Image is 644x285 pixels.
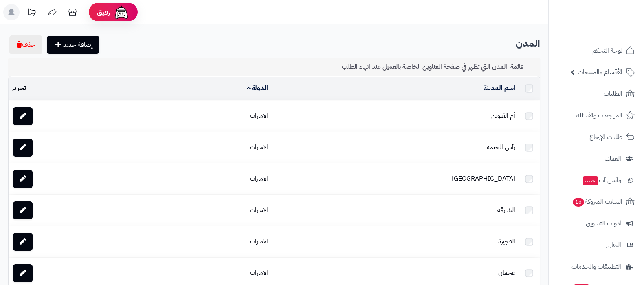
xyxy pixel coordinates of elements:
td: تحرير [9,77,88,100]
a: التقارير [554,235,639,255]
span: الطلبات [604,88,622,99]
span: أدوات التسويق [586,218,621,229]
span: 16 [573,198,584,207]
span: وآتس آب [582,175,621,186]
a: التطبيقات والخدمات [554,257,639,276]
td: الامارات [88,101,272,132]
a: السلات المتروكة16 [554,192,639,212]
span: الأقسام والمنتجات [578,66,622,78]
button: حذف [9,35,42,54]
span: التطبيقات والخدمات [571,261,621,272]
td: الامارات [88,163,272,194]
a: إضافة جديد [47,36,99,54]
a: تحديثات المنصة [22,4,42,22]
h2: المدن [8,35,540,52]
span: لوحة التحكم [592,45,622,56]
a: المراجعات والأسئلة [554,106,639,125]
td: الامارات [88,226,272,257]
td: رأس الخيمة [271,132,519,163]
span: المراجعات والأسئلة [576,110,622,121]
a: الطلبات [554,84,639,104]
a: العملاء [554,149,639,168]
a: طلبات الإرجاع [554,127,639,147]
a: وآتس آبجديد [554,170,639,190]
td: [GEOGRAPHIC_DATA] [271,163,519,194]
a: لوحة التحكم [554,41,639,60]
h3: قائمة االمدن التي تظهر في صفحة العناوين الخاصة بالعميل عند انهاء الطلب [342,63,534,71]
a: الدولة [247,83,268,93]
span: رفيق [97,7,110,17]
span: طلبات الإرجاع [589,131,622,143]
td: الامارات [88,195,272,226]
span: جديد [583,176,598,185]
a: اسم المدينة [484,83,515,93]
td: الشارقة [271,195,519,226]
td: أم القيوين [271,101,519,132]
td: الامارات [88,132,272,163]
span: السلات المتروكة [572,196,622,208]
span: العملاء [605,153,621,164]
td: الفجيرة [271,226,519,257]
img: ai-face.png [113,4,130,20]
a: أدوات التسويق [554,214,639,233]
span: التقارير [606,239,621,251]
